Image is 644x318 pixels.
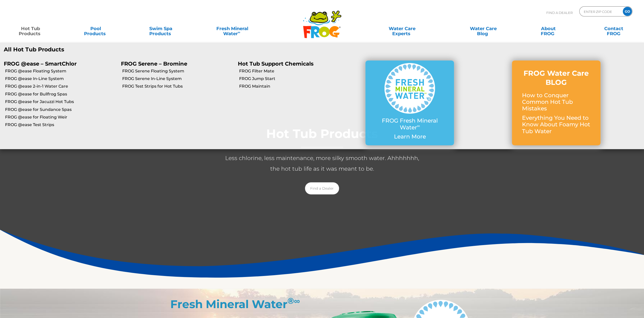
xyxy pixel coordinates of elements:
[583,8,617,15] input: Zip Code Form
[239,68,351,74] a: FROG Filter Mate
[376,63,444,143] a: FROG Fresh Mineral Water∞ Learn More
[122,84,234,89] a: FROG Test Strips for Hot Tubs
[5,122,117,128] a: FROG @ease Test Strips
[5,99,117,105] a: FROG @ease for Jacuzzi Hot Tubs
[5,91,117,97] a: FROG @ease for Bullfrog Spas
[5,107,117,112] a: FROG @ease for Sundance Spas
[287,296,300,306] sup: ®
[376,117,444,131] p: FROG Fresh Mineral Water
[522,115,590,135] p: Everything You Need to Know About Foamy Hot Tub Water
[5,68,117,74] a: FROG @ease Floating System
[522,69,590,87] h3: FROG Water Care BLOG
[170,297,322,311] h2: Fresh Mineral Water
[305,182,339,194] a: Find a Dealer
[122,68,234,74] a: FROG Serene Floating System
[376,133,444,140] p: Learn More
[588,24,639,34] a: ContactFROG
[238,30,240,34] sup: ∞
[239,84,351,89] a: FROG Maintain
[5,76,117,82] a: FROG @ease In-Line System
[294,296,300,306] em: ∞
[546,6,573,19] p: Find A Dealer
[135,24,186,34] a: Swim SpaProducts
[5,114,117,120] a: FROG @ease for Floating Weir
[238,61,347,67] p: Hot Tub Support Chemicals
[121,61,231,67] p: FROG Serene – Bromine
[361,24,443,34] a: Water CareExperts
[4,46,318,53] a: All Hot Tub Products
[5,84,117,89] a: FROG @ease 2-in-1 Water Care
[522,92,590,112] p: How to Conquer Common Hot Tub Mistakes
[5,24,56,34] a: Hot TubProducts
[201,24,264,34] a: Fresh MineralWater∞
[70,24,121,34] a: PoolProducts
[623,7,632,16] input: GO
[458,24,508,34] a: Water CareBlog
[417,123,420,128] sup: ∞
[523,24,574,34] a: AboutFROG
[239,76,351,82] a: FROG Jump Start
[221,153,423,174] p: Less chlorine, less maintenance, more silky smooth water. Ahhhhhhh, the hot tub life as it was me...
[4,61,113,67] p: FROG @ease – SmartChlor
[522,69,590,137] a: FROG Water Care BLOG How to Conquer Common Hot Tub Mistakes Everything You Need to Know About Foa...
[122,76,234,82] a: FROG Serene In-Line System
